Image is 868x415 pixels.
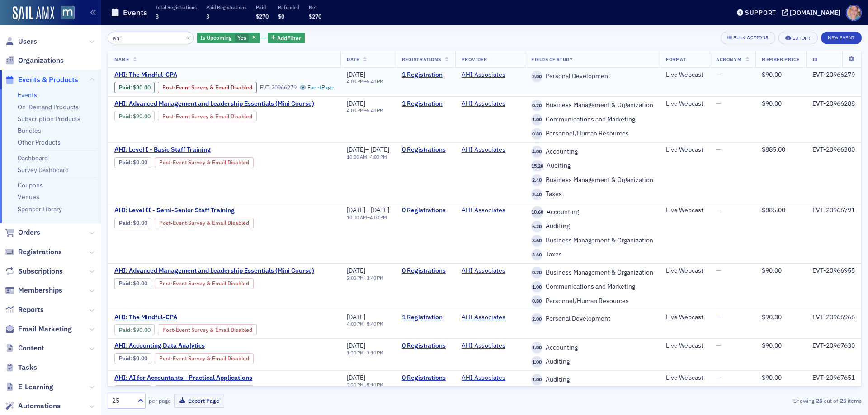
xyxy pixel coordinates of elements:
span: $0.00 [133,355,147,362]
a: Events [18,91,37,99]
span: AHI: Advanced Management and Leadership Essentials (Mini Course) [114,100,314,108]
div: Post-Event Survey [155,278,254,289]
span: Auditing [542,358,570,366]
time: 5:40 PM [367,78,384,84]
div: – [347,321,384,327]
span: $90.00 [762,70,782,79]
div: Paid: 0 - $0 [114,218,151,228]
span: : [119,113,133,120]
div: Bulk Actions [733,35,769,40]
span: AHI Associates [462,374,519,382]
span: Communications and Marketing [542,116,635,124]
span: AHI Associates [462,313,519,322]
span: : [119,84,133,91]
a: AHI: Accounting Data Analytics [114,342,330,350]
span: : [119,355,133,362]
a: Tasks [5,363,37,373]
span: 1.00 [531,114,542,125]
a: Automations [5,401,61,411]
a: AHI: The Mindful-CPA [114,313,334,322]
a: Users [5,37,37,47]
span: Personnel/Human Resources [542,130,629,138]
span: Provider [462,56,487,62]
span: $270 [256,13,269,20]
a: AHI Associates [462,267,505,275]
p: Total Registrations [156,4,197,10]
span: 3 [156,13,159,20]
a: Subscription Products [18,115,80,123]
a: Registrations [5,247,62,257]
span: AHI: The Mindful-CPA [114,71,266,79]
a: AHI Associates [462,206,505,214]
div: EVT-20967651 [812,374,855,382]
button: Bulk Actions [721,32,775,44]
span: [DATE] [347,70,365,79]
div: – [347,206,389,214]
a: Orders [5,228,40,238]
span: — [716,373,721,382]
div: – [347,382,384,388]
span: 1.00 [531,356,542,368]
a: AHI: Advanced Management and Leadership Essentials (Mini Course) [114,100,334,108]
span: Reports [18,305,44,315]
span: Date [347,56,359,62]
a: On-Demand Products [18,103,79,111]
span: AHI Associates [462,267,519,275]
span: AHI: Level I - Basic Staff Training [114,146,266,154]
strong: 25 [814,396,824,405]
strong: 25 [838,396,848,405]
span: Auditing [542,376,570,384]
div: EVT-20966955 [812,267,855,275]
span: [DATE] [347,206,365,214]
div: EVT-20966300 [812,146,855,154]
a: Paid [119,280,130,287]
span: [DATE] [347,145,365,154]
span: $885.00 [762,145,785,154]
div: Paid: 1 - $9000 [114,111,155,121]
div: Post-Event Survey [155,157,254,168]
span: [DATE] [347,373,365,382]
span: $90.00 [133,84,151,91]
a: 0 Registrations [402,146,449,154]
button: Export Page [174,394,224,408]
span: — [716,266,721,275]
div: Live Webcast [666,313,703,322]
input: Search… [108,32,194,44]
time: 2:00 PM [347,275,364,281]
span: 1.00 [531,374,542,385]
a: AHI Associates [462,342,505,350]
time: 10:00 AM [347,214,367,220]
span: Personal Development [542,72,610,80]
span: Registrations [402,56,441,62]
span: $90.00 [762,313,782,321]
div: EVT-20966279 [260,84,297,91]
span: — [716,313,721,321]
div: – [347,154,389,160]
span: AHI: Level II - Semi-Senior Staff Training [114,206,266,214]
span: Communications and Marketing [542,283,635,291]
span: Profile [846,5,862,21]
div: Post-Event Survey [155,353,254,364]
span: AHI: Advanced Management and Leadership Essentials (Mini Course) [114,267,314,275]
a: Sponsor Library [18,205,62,213]
a: 1 Registration [402,100,449,108]
time: 5:40 PM [367,107,384,113]
div: Live Webcast [666,342,703,350]
div: Paid: 0 - $0 [114,385,151,396]
span: $0.00 [133,280,147,287]
a: Paid [119,84,130,91]
span: 3.60 [531,249,542,261]
div: – [347,107,384,113]
span: : [119,219,133,226]
time: 1:30 PM [347,350,364,356]
a: 0 Registrations [402,342,449,350]
a: Other Products [18,138,61,146]
a: Email Marketing [5,324,72,334]
span: Registrations [18,247,62,257]
time: 10:00 AM [347,154,367,160]
div: Yes [197,33,260,44]
span: 1.00 [531,281,542,293]
a: E-Learning [5,382,53,392]
div: Live Webcast [666,146,703,154]
span: 0.80 [531,295,542,307]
